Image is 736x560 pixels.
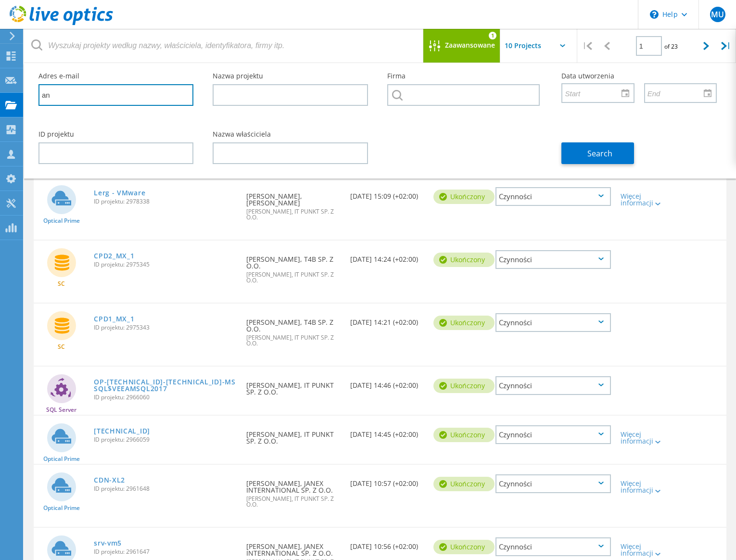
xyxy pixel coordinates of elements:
div: | [577,29,597,63]
div: Więcej informacji [621,193,666,206]
a: CPD2_MX_1 [94,253,134,259]
a: [TECHNICAL_ID] [94,428,150,434]
span: SQL Server [46,407,76,413]
div: | [716,29,736,63]
div: Ukończony [433,379,495,393]
div: [DATE] 14:21 (+02:00) [345,304,429,335]
span: ID projektu: 2978338 [94,199,237,204]
div: [DATE] 10:56 (+02:00) [345,528,429,560]
span: [PERSON_NAME], IT PUNKT SP. Z O.O. [246,209,341,220]
span: of 23 [664,42,678,51]
div: Więcej informacji [621,543,666,557]
div: Czynności [495,474,610,493]
button: Search [561,142,634,164]
label: Firma [387,73,542,79]
div: Więcej informacji [621,431,666,445]
div: Ukończony [433,540,495,554]
input: Start [562,84,626,102]
label: Nazwa właściciela [213,131,368,138]
span: ID projektu: 2961647 [94,549,237,555]
div: [DATE] 14:46 (+02:00) [345,367,429,398]
svg: \n [650,10,659,19]
span: [PERSON_NAME], IT PUNKT SP. Z O.O. [246,496,341,508]
a: CDN-XL2 [94,477,125,484]
div: [PERSON_NAME], JANEX INTERNATIONAL SP. Z O.O. [241,465,345,517]
a: Lerg - VMware [94,190,145,196]
span: [PERSON_NAME], IT PUNKT SP. Z O.O. [246,272,341,283]
div: Ukończony [433,190,495,204]
span: ID projektu: 2975343 [94,325,237,331]
div: [PERSON_NAME], IT PUNKT SP. Z O.O. [241,367,345,405]
span: ID projektu: 2975345 [94,262,237,267]
span: Search [587,148,612,159]
div: Czynności [495,250,610,269]
span: ID projektu: 2966059 [94,437,237,443]
a: srv-vm5 [94,540,122,547]
a: Live Optics Dashboard [10,20,113,27]
div: [PERSON_NAME], T4B SP. Z O.O. [241,241,345,293]
label: Nazwa projektu [213,73,368,79]
div: [DATE] 10:57 (+02:00) [345,465,429,496]
span: Zaawansowane [445,42,495,49]
div: [DATE] 14:24 (+02:00) [345,241,429,272]
div: [PERSON_NAME], IT PUNKT SP. Z O.O. [241,416,345,454]
span: MU [711,11,724,18]
div: Ukończony [433,316,495,330]
div: Czynności [495,537,610,556]
div: Ukończony [433,428,495,442]
span: SC [58,344,65,350]
span: Optical Prime [43,505,80,511]
div: [PERSON_NAME], [PERSON_NAME] [241,178,345,230]
div: Czynności [495,376,610,395]
div: Ukończony [433,477,495,491]
span: [PERSON_NAME], IT PUNKT SP. Z O.O. [246,335,341,346]
label: Data utworzenia [561,73,716,79]
input: End [645,84,709,102]
a: CPD1_MX_1 [94,316,134,322]
span: SC [58,281,65,287]
span: Optical Prime [43,456,80,462]
a: OP-[TECHNICAL_ID]-[TECHNICAL_ID]-MSSQL$VEEAMSQL2017 [94,379,237,392]
div: Czynności [495,425,610,444]
div: Czynności [495,313,610,332]
div: [DATE] 14:45 (+02:00) [345,416,429,447]
div: Czynności [495,187,610,206]
div: [DATE] 15:09 (+02:00) [345,178,429,209]
div: [PERSON_NAME], T4B SP. Z O.O. [241,304,345,356]
span: Optical Prime [43,218,80,224]
div: Ukończony [433,253,495,267]
span: ID projektu: 2961648 [94,486,237,492]
span: ID projektu: 2966060 [94,395,237,400]
input: Wyszukaj projekty według nazwy, właściciela, identyfikatora, firmy itp. [24,29,424,63]
label: ID projektu [38,131,193,138]
div: Więcej informacji [621,480,666,494]
label: Adres e-mail [38,73,193,79]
